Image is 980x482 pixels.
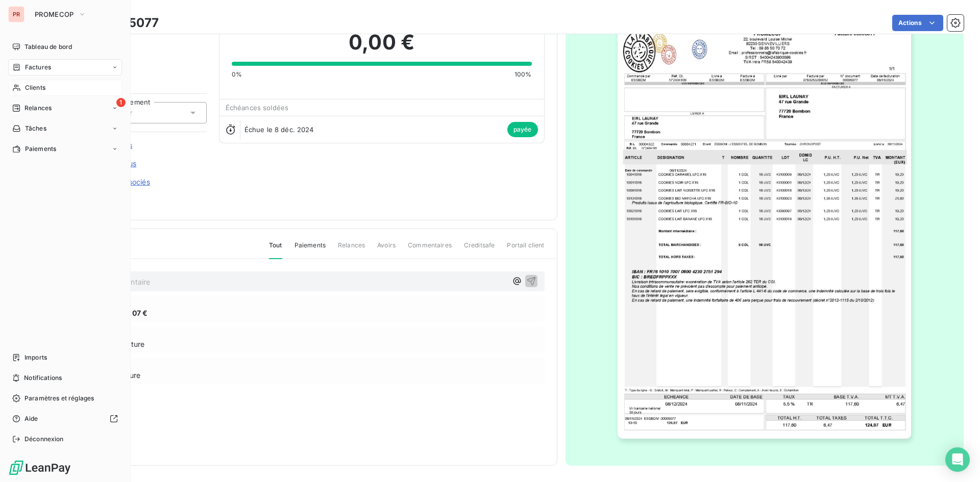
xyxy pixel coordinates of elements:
span: Notifications [24,373,62,383]
div: PR [8,6,24,22]
span: 0,00 € [349,27,414,58]
span: 1 [116,98,126,107]
span: Paiements [295,241,326,258]
span: Tâches [25,124,46,133]
span: Échéances soldées [226,104,289,112]
span: Relances [338,241,365,258]
span: Imports [24,353,47,362]
span: Creditsafe [464,241,495,258]
span: payée [507,122,538,137]
img: invoice_thumbnail [618,23,911,439]
span: Déconnexion [24,435,64,444]
span: Factures [25,63,51,72]
span: Paramètres et réglages [24,394,94,403]
img: Logo LeanPay [8,460,71,476]
div: Open Intercom Messenger [945,447,970,472]
span: Clients [25,83,45,92]
span: Relances [24,104,52,113]
span: Paiements [25,144,56,154]
button: Actions [892,15,943,31]
span: Portail client [507,241,544,258]
span: 100% [514,70,532,79]
span: Échue le 8 déc. 2024 [244,125,314,134]
span: Commentaires [408,241,452,258]
a: Aide [8,411,122,427]
span: Tout [269,241,282,259]
span: 0% [232,70,242,79]
span: 124,07 € [117,308,148,318]
span: Aide [24,414,38,423]
span: Tableau de bord [24,42,72,52]
span: Avoirs [377,241,396,258]
span: PROMECOP [35,10,74,18]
